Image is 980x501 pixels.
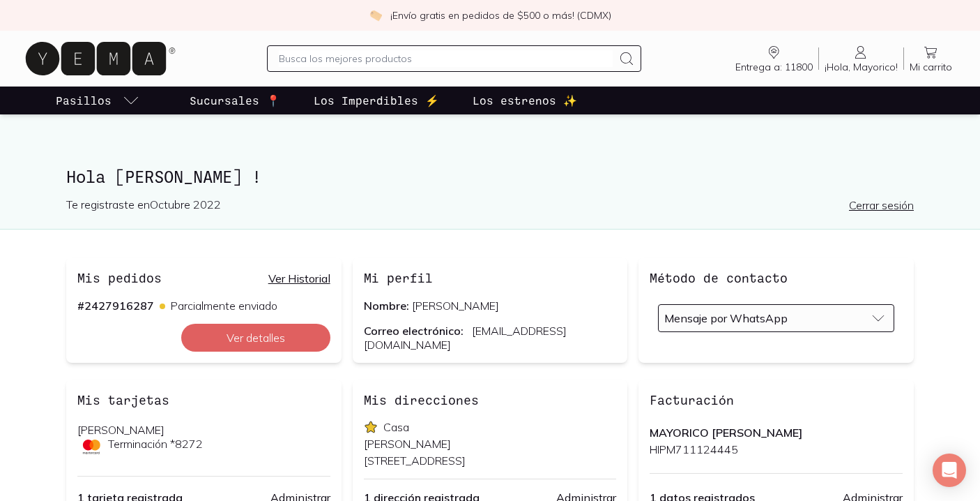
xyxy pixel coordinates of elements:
a: pasillo-todos-link [53,87,142,114]
p: Pasillos [56,92,112,109]
a: Mi carrito [904,44,958,73]
img: check [369,9,382,22]
input: Busca los mejores productos [279,50,613,67]
span: ¡Hola, Mayorico! [825,61,898,73]
p: HIPM711124445 [650,442,903,456]
p: Los estrenos ✨ [473,92,577,109]
p: Te registraste en Octubre 2022 [66,197,490,212]
a: ¡Hola, Mayorico! [819,44,903,73]
p: Los Imperdibles ⚡️ [314,92,439,109]
p: Terminación * 8272 [108,437,203,451]
p: [STREET_ADDRESS] [364,454,617,468]
p: MAYORICO [PERSON_NAME] [650,426,903,440]
span: [PERSON_NAME] [412,299,499,313]
span: Mensaje por WhatsApp [664,311,788,325]
p: Parcialmente enviado [160,299,277,313]
span: Correo electrónico: [364,324,464,338]
a: Entrega a: 11800 [730,44,818,73]
h3: Facturación [650,391,734,409]
div: # 2427916287 [77,299,154,313]
button: Mensaje por WhatsApp [658,304,894,332]
a: Los estrenos ✨ [470,87,580,114]
p: Nombre: [364,299,617,313]
h3: Mi perfil [364,269,433,287]
a: Sucursales 📍 [187,87,283,114]
span: Entrega a: 11800 [735,61,813,73]
a: Los Imperdibles ⚡️ [311,87,442,114]
p: Casa [383,420,409,434]
h3: Mis direcciones [364,391,479,409]
span: Mi carrito [910,61,952,73]
a: Cerrar sesión [849,198,914,212]
p: [PERSON_NAME] [364,437,617,451]
h3: Método de contacto [650,269,788,287]
p: [PERSON_NAME] [77,423,330,437]
h3: Mis pedidos [77,269,162,287]
span: [EMAIL_ADDRESS][DOMAIN_NAME] [364,324,567,352]
p: ¡Envío gratis en pedidos de $500 o más! (CDMX) [390,8,611,22]
p: Sucursales 📍 [190,92,280,109]
div: Open Intercom Messenger [933,454,966,487]
h3: Mis tarjetas [77,391,169,409]
button: Ver detalles [181,324,330,352]
h2: Hola [PERSON_NAME] ! [66,167,490,186]
a: Ver Historial [268,271,330,285]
